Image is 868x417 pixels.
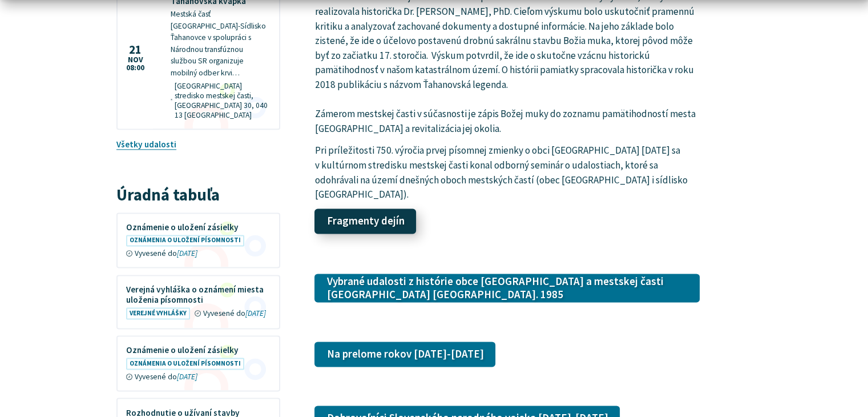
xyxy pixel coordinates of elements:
[116,139,176,150] a: Všetky udalosti
[118,336,279,390] a: Oznámenie o uložení zásielky Oznámenia o uložení písomnosti Vyvesené do[DATE]
[314,342,495,367] a: Na prelome rokov [DATE]-[DATE]
[314,274,700,303] a: Vybrané udalosti z histórie obce [GEOGRAPHIC_DATA] a mestskej časti [GEOGRAPHIC_DATA] [GEOGRAPHIC...
[116,186,280,204] h3: Úradná tabuľa
[118,214,279,267] a: Oznámenie o uložení zásielky Oznámenia o uložení písomnosti Vyvesené do[DATE]
[314,143,700,202] p: Pri príležitosti 750. výročia prvej písomnej zmienky o obci [GEOGRAPHIC_DATA] [DATE] sa v kultúrn...
[118,276,279,328] a: Verejná vyhláška o oznámení miesta uloženia písomnosti Verejné vyhlášky Vyvesené do[DATE]
[314,209,416,234] a: Fragmenty dejín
